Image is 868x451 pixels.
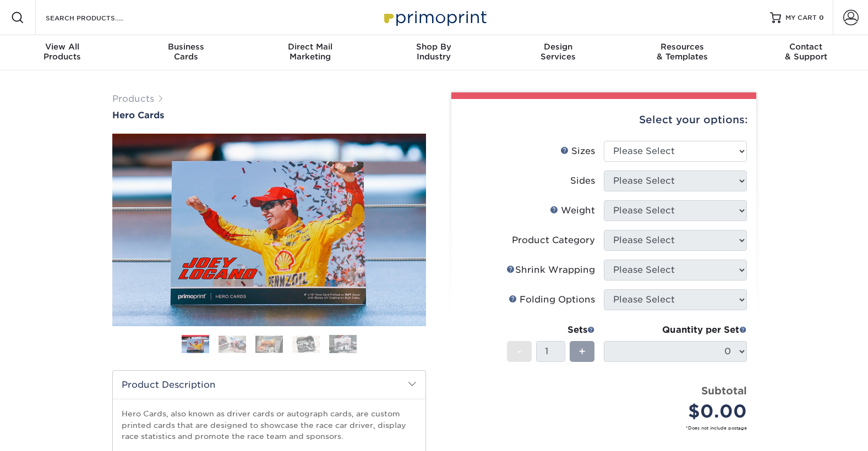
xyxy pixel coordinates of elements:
[219,335,246,353] img: Hero Cards 02
[112,110,426,120] a: Hero Cards
[496,35,620,70] a: DesignServices
[124,42,248,62] div: Cards
[578,343,586,360] span: +
[550,204,595,217] div: Weight
[112,94,154,104] a: Products
[372,42,496,62] div: Industry
[372,42,496,52] span: Shop By
[701,384,747,397] strong: Subtotal
[512,234,595,247] div: Product Category
[744,42,868,62] div: & Support
[379,5,489,29] img: Primoprint
[124,42,248,52] span: Business
[113,371,425,399] h2: Product Description
[460,99,747,141] div: Select your options:
[112,131,426,328] img: Hero Cards 01
[744,35,868,70] a: Contact& Support
[248,42,372,52] span: Direct Mail
[248,35,372,70] a: Direct MailMarketing
[620,35,744,70] a: Resources& Templates
[255,335,283,353] img: Hero Cards 03
[509,293,595,306] div: Folding Options
[604,323,747,337] div: Quantity per Set
[785,13,817,23] span: MY CART
[124,35,248,70] a: BusinessCards
[469,425,747,431] small: *Does not include postage
[496,42,620,62] div: Services
[182,337,209,354] img: Hero Cards 01
[620,42,744,52] span: Resources
[372,35,496,70] a: Shop ByIndustry
[496,42,620,52] span: Design
[620,42,744,62] div: & Templates
[506,263,595,277] div: Shrink Wrapping
[329,334,357,354] img: Hero Cards 05
[292,335,320,353] img: Hero Cards 04
[507,323,595,337] div: Sets
[612,398,747,425] div: $0.00
[45,11,152,24] input: SEARCH PRODUCTS.....
[560,145,595,158] div: Sizes
[570,174,595,188] div: Sides
[248,42,372,62] div: Marketing
[517,343,522,360] span: -
[819,14,824,21] span: 0
[744,42,868,52] span: Contact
